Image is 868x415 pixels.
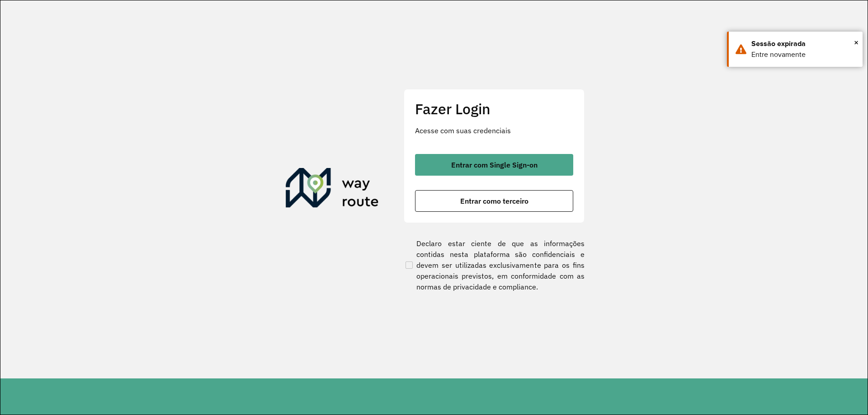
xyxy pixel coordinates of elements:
span: × [854,36,859,49]
label: Declaro estar ciente de que as informações contidas nesta plataforma são confidenciais e devem se... [404,238,585,292]
span: Entrar como terceiro [460,197,528,205]
h2: Fazer Login [415,100,573,117]
p: Acesse com suas credenciais [415,125,573,136]
img: Roteirizador AmbevTech [286,168,379,211]
button: button [415,190,573,212]
span: Entrar com Single Sign-on [451,161,538,168]
div: Sessão expirada [751,38,856,49]
button: Close [854,36,859,49]
div: Entre novamente [751,49,856,60]
button: button [415,154,573,176]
